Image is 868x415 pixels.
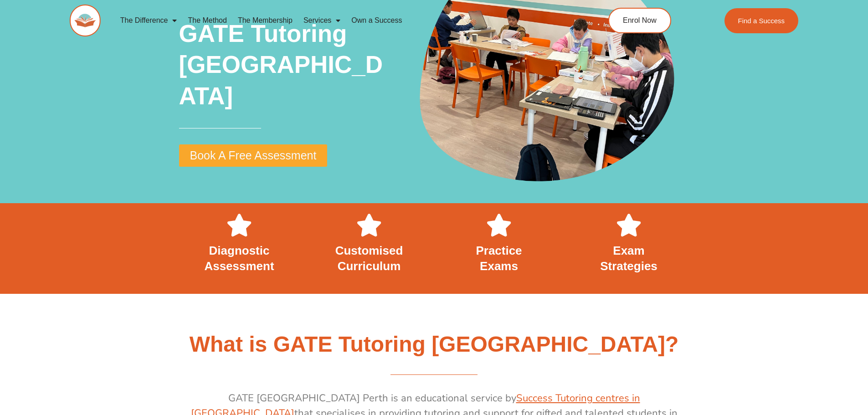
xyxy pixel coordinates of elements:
[738,17,785,24] span: Find a Success
[346,10,407,31] a: Own a Success
[608,8,671,33] a: Enrol Now
[623,17,657,24] span: Enrol Now
[724,8,799,33] a: Find a Success
[179,144,328,167] a: Book A Free Assessment
[190,150,317,161] span: Book A Free Assessment
[115,10,183,31] a: The Difference
[600,244,657,273] span: Exam Strategies
[204,244,274,273] span: Diagnostic Assessment
[476,244,522,273] span: Practice Exams
[115,10,567,31] nav: Menu
[298,10,346,31] a: Services
[179,330,689,359] h2: What is GATE Tutoring [GEOGRAPHIC_DATA]?
[182,10,232,31] a: The Method
[179,18,396,113] h2: GATE Tutoring [GEOGRAPHIC_DATA]
[335,244,403,273] span: Customised Curriculum
[232,10,298,31] a: The Membership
